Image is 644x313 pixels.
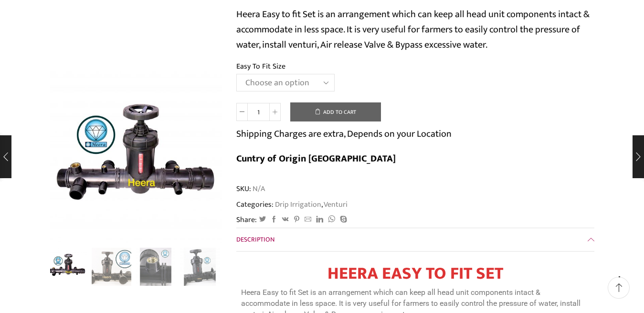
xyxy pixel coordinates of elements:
[236,214,257,225] span: Share:
[251,183,265,194] span: N/A
[48,246,87,286] img: Heera Easy To Fit Set
[236,151,396,167] b: Cuntry of Origin [GEOGRAPHIC_DATA]
[236,199,348,210] span: Categories: ,
[290,102,381,121] button: Add to cart
[180,248,220,287] a: IMG_1483
[323,198,348,211] a: Venturi
[236,61,285,72] label: Easy To Fit Size
[236,126,452,141] p: Shipping Charges are extra, Depends on your Location
[236,234,274,245] span: Description
[92,248,131,287] a: IMG_1477
[241,263,590,284] h1: HEERA EASY TO FIT SET
[92,248,131,286] li: 2 / 8
[50,71,222,243] div: 1 / 8
[236,228,594,251] a: Description
[274,198,321,211] a: Drip Irrigation
[48,248,87,286] li: 1 / 8
[236,183,594,194] span: SKU:
[248,103,269,121] input: Product quantity
[136,248,176,287] a: IMG_1482
[236,7,594,52] p: Heera Easy to fit Set is an arrangement which can keep all head unit components intact & accommod...
[136,248,176,286] li: 3 / 8
[180,248,220,286] li: 4 / 8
